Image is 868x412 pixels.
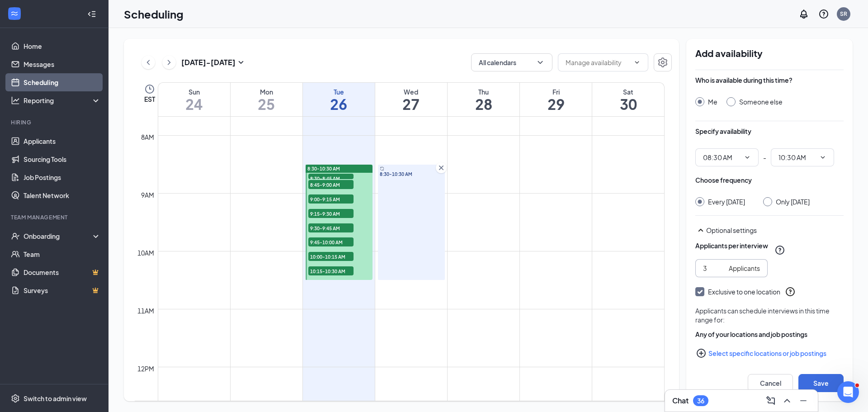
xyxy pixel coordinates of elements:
[308,223,354,232] span: 9:30-9:45 AM
[139,190,156,200] div: 9am
[24,281,101,299] a: SurveysCrown
[231,87,302,96] div: Mon
[837,381,859,403] iframe: Intercom live chat
[231,96,302,112] h1: 25
[695,48,844,59] h2: Add availability
[706,226,844,235] div: Optional settings
[139,132,156,142] div: 8am
[520,87,592,96] div: Fri
[308,209,354,218] span: 9:15-9:30 AM
[308,174,354,183] span: 8:30-8:45 AM
[566,57,630,67] input: Manage availability
[162,56,176,69] button: ChevronRight
[24,245,101,263] a: Team
[819,154,826,161] svg: ChevronDown
[144,95,155,104] span: EST
[236,57,246,68] svg: SmallChevronDown
[696,348,707,359] svg: PlusCircle
[695,330,844,339] div: Any of your locations and job postings
[24,96,101,105] div: Reporting
[231,83,302,116] a: August 25, 2025
[672,396,689,406] h3: Chat
[785,286,796,297] svg: QuestionInfo
[308,252,354,261] span: 10:00-10:15 AM
[695,241,768,250] div: Applicants per interview
[303,87,375,96] div: Tue
[380,166,384,171] svg: Sync
[307,166,340,172] span: 8:30-10:30 AM
[24,263,101,281] a: DocumentsCrown
[695,306,844,324] div: Applicants can schedule interviews in this time range for:
[695,175,752,185] div: Choose frequency
[158,87,230,96] div: Sun
[708,97,717,106] div: Me
[764,393,778,408] button: ComposeMessage
[144,84,155,95] svg: Clock
[87,9,96,19] svg: Collapse
[471,53,552,71] button: All calendarsChevronDown
[774,245,785,256] svg: QuestionInfo
[165,57,174,68] svg: ChevronRight
[798,374,844,392] button: Save
[10,9,19,18] svg: WorkstreamLogo
[375,96,447,112] h1: 27
[695,344,844,362] button: Select specific locations or job postingsPlusCircle
[308,194,354,204] span: 9:00-9:15 AM
[654,53,672,71] button: Settings
[776,197,810,206] div: Only [DATE]
[24,55,101,73] a: Messages
[136,306,156,316] div: 11am
[798,9,809,19] svg: Notifications
[308,237,354,246] span: 9:45-10:00 AM
[24,37,101,55] a: Home
[657,57,668,68] svg: Settings
[708,197,745,206] div: Every [DATE]
[11,394,20,403] svg: Settings
[24,232,93,241] div: Onboarding
[24,132,101,150] a: Applicants
[520,96,592,112] h1: 29
[136,248,156,258] div: 10am
[780,393,794,408] button: ChevronUp
[11,118,99,126] div: Hiring
[11,96,20,105] svg: Analysis
[437,163,446,172] svg: Cross
[24,150,101,168] a: Sourcing Tools
[748,374,793,392] button: Cancel
[136,364,156,374] div: 12pm
[695,225,844,236] div: Optional settings
[375,87,447,96] div: Wed
[708,287,780,296] div: Exclusive to one location
[448,83,519,116] a: August 28, 2025
[24,168,101,186] a: Job Postings
[695,76,793,85] div: Who is available during this time?
[158,96,230,112] h1: 24
[24,186,101,204] a: Talent Network
[308,180,354,189] span: 8:45-9:00 AM
[695,225,706,236] svg: SmallChevronUp
[796,393,811,408] button: Minimize
[11,232,20,241] svg: UserCheck
[448,96,519,112] h1: 28
[765,395,776,406] svg: ComposeMessage
[24,73,101,91] a: Scheduling
[782,395,793,406] svg: ChevronUp
[744,154,751,161] svg: ChevronDown
[303,96,375,112] h1: 26
[592,83,664,116] a: August 30, 2025
[380,171,443,177] span: 8:30-10:30 AM
[124,6,184,22] h1: Scheduling
[592,96,664,112] h1: 30
[695,148,844,166] div: -
[739,97,783,106] div: Someone else
[729,263,760,273] div: Applicants
[144,57,153,68] svg: ChevronLeft
[520,83,592,116] a: August 29, 2025
[695,127,751,136] div: Specify availability
[24,394,87,403] div: Switch to admin view
[11,213,99,221] div: Team Management
[158,83,230,116] a: August 24, 2025
[448,87,519,96] div: Thu
[303,83,375,116] a: August 26, 2025
[181,57,236,67] h3: [DATE] - [DATE]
